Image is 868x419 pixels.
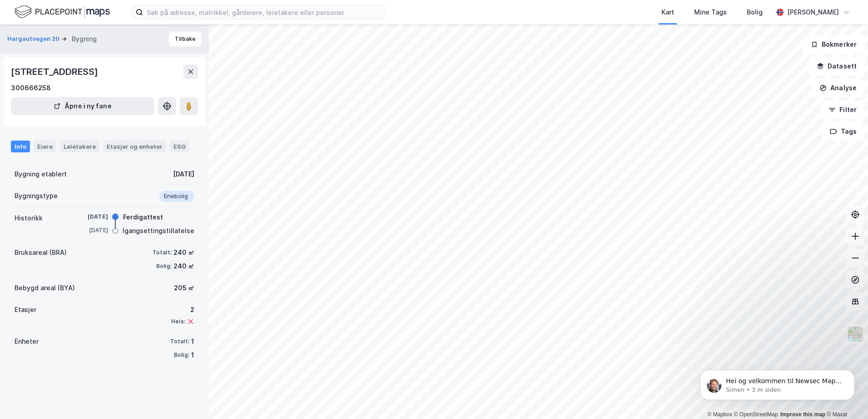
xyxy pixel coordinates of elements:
[173,247,194,258] div: 240 ㎡
[847,326,864,343] img: Z
[11,64,100,79] div: [STREET_ADDRESS]
[173,261,194,272] div: 240 ㎡
[169,32,202,46] button: Tilbake
[11,83,51,93] div: 300666258
[72,34,97,44] div: Bygning
[7,34,61,44] button: Hargautvegen 20
[661,7,674,18] div: Kart
[821,101,864,119] button: Filter
[170,141,189,152] div: ESG
[11,97,154,115] button: Åpne i ny fane
[734,411,778,418] a: OpenStreetMap
[747,7,763,18] div: Bolig
[707,411,732,418] a: Mapbox
[686,351,868,414] iframe: Intercom notifications melding
[780,411,825,418] a: Improve this map
[60,141,99,152] div: Leietakere
[694,7,727,18] div: Mine Tags
[191,336,194,347] div: 1
[174,351,189,359] div: Bolig:
[15,336,39,347] div: Enheter
[123,225,194,236] div: Igangsettingstillatelse
[174,283,194,293] div: 205 ㎡
[15,283,75,293] div: Bebygd areal (BYA)
[15,247,67,258] div: Bruksareal (BRA)
[72,213,108,221] div: [DATE]
[15,4,110,20] img: logo.f888ab2527a4732fd821a326f86c7f29.svg
[171,304,194,315] div: 2
[123,212,163,223] div: Ferdigattest
[11,141,30,152] div: Info
[107,142,163,151] div: Etasjer og enheter
[803,35,864,54] button: Bokmerker
[822,122,864,141] button: Tags
[173,169,194,180] div: [DATE]
[156,263,172,270] div: Bolig:
[15,169,67,180] div: Bygning etablert
[15,304,36,315] div: Etasjer
[143,5,385,19] input: Søk på adresse, matrikkel, gårdeiere, leietakere eller personer
[171,318,185,325] div: Heis:
[153,249,172,256] div: Totalt:
[809,57,864,75] button: Datasett
[15,213,43,224] div: Historikk
[34,141,56,152] div: Eiere
[170,338,189,345] div: Totalt:
[812,79,864,97] button: Analyse
[191,350,194,361] div: 1
[787,7,839,18] div: [PERSON_NAME]
[15,190,58,201] div: Bygningstype
[72,226,108,234] div: [DATE]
